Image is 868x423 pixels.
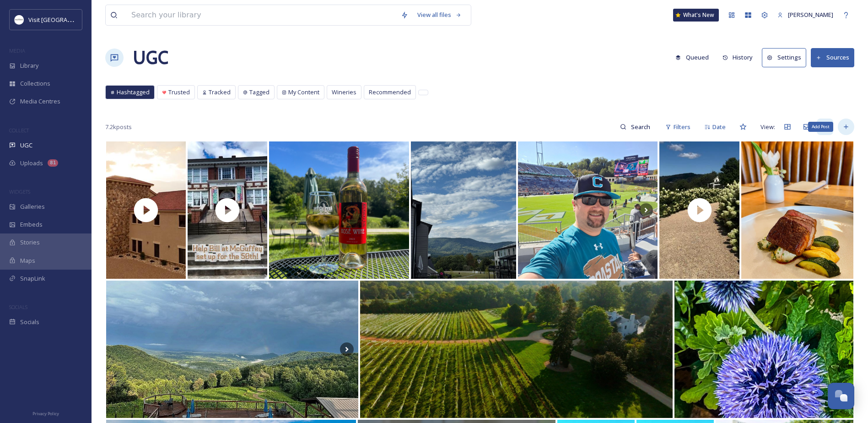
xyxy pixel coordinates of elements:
img: Introducing our 2023 Rose'! It is a fresh and fruity dry rose' that has lively acidity and a beau... [269,141,409,279]
span: Wineries [332,88,356,97]
span: Tagged [249,88,270,97]
span: MEDIA [9,47,25,54]
input: Search [626,118,656,136]
span: Collections [20,79,50,88]
span: [PERSON_NAME] [788,11,833,19]
img: The ever-popular Dry-Aged Beef Picanha✨ Served with crushed potatoes, tarragon anchoïade, and sum... [741,141,853,279]
span: Maps [20,256,35,265]
span: Socials [20,318,39,326]
span: Media Centres [20,97,60,106]
button: Settings [762,48,806,67]
button: History [718,49,758,66]
div: Add Post [808,122,833,132]
a: What's New [673,9,719,22]
button: Sources [811,48,854,67]
span: Recommended [369,88,411,97]
span: Stories [20,238,40,247]
span: View: [760,123,775,131]
span: Trusted [168,88,190,97]
a: Queued [671,49,718,66]
a: History [718,49,762,66]
span: COLLECT [9,127,29,134]
span: UGC [20,141,32,150]
a: View all files [413,6,466,24]
input: Search your library [127,5,396,25]
img: Blue Globe Thistle on the grounds of Monticello. #monticello #flowers #appalachia #virginia #hist... [674,281,853,418]
img: The weekend is closer than you think given we had Monday off. We’ll be wining it up with tunes ov... [106,281,358,418]
a: UGC [133,44,168,71]
span: SOCIALS [9,304,27,310]
a: [PERSON_NAME] [773,6,838,24]
span: My Content [288,88,319,97]
a: Settings [762,48,811,67]
button: Queued [671,49,713,66]
span: 7.2k posts [105,123,132,131]
img: May the harvest begin!! Stephen and his team will be starting with Viognier and working through o... [360,281,673,418]
span: Privacy Policy [32,411,59,417]
span: WIDGETS [9,188,30,195]
span: Date [712,123,726,131]
img: Some views just never get old #crozetva [411,141,516,279]
img: thumbnail [186,141,269,279]
span: Hashtagged [117,88,150,97]
img: Coastal vs Virginia 🏈 Scott Stadium – Charlottesville, VA #CoastalCarolina #Coastal #ChantsUp #Ch... [518,141,658,279]
div: 81 [48,159,58,167]
span: Embeds [20,220,43,229]
span: SnapLink [20,274,45,283]
span: Visit [GEOGRAPHIC_DATA] [28,15,99,24]
span: Tracked [209,88,231,97]
img: Circle%20Logo.png [15,15,24,24]
span: Uploads [20,159,43,168]
span: Library [20,61,38,70]
a: Privacy Policy [32,407,59,418]
img: thumbnail [105,141,187,279]
span: Filters [674,123,690,131]
button: Open Chat [828,383,854,409]
img: thumbnail [658,141,741,279]
span: Galleries [20,202,45,211]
